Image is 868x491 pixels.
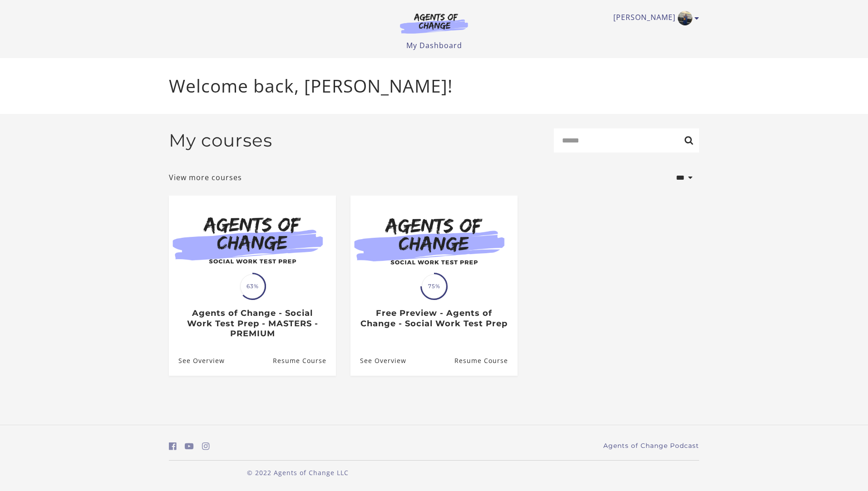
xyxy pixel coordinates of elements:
[169,172,242,183] a: View more courses
[390,13,478,34] img: Agents of Change Logo
[240,274,265,299] span: 63%
[273,346,336,375] a: Agents of Change - Social Work Test Prep - MASTERS - PREMIUM: Resume Course
[406,40,462,50] a: My Dashboard
[169,440,177,453] a: https://www.facebook.com/groups/aswbtestprep (Open in a new window)
[169,130,272,151] h2: My courses
[202,442,210,451] i: https://www.instagram.com/agentsofchangeprep/ (Open in a new window)
[454,346,518,375] a: Free Preview - Agents of Change - Social Work Test Prep: Resume Course
[169,468,427,477] p: © 2022 Agents of Change LLC
[185,440,194,453] a: https://www.youtube.com/c/AgentsofChangeTestPrepbyMeaganMitchell (Open in a new window)
[603,441,699,451] a: Agents of Change Podcast
[202,440,210,453] a: https://www.instagram.com/agentsofchangeprep/ (Open in a new window)
[350,346,406,375] a: Free Preview - Agents of Change - Social Work Test Prep: See Overview
[613,11,695,25] a: Toggle menu
[169,442,177,451] i: https://www.facebook.com/groups/aswbtestprep (Open in a new window)
[185,442,194,451] i: https://www.youtube.com/c/AgentsofChangeTestPrepbyMeaganMitchell (Open in a new window)
[169,73,699,99] p: Welcome back, [PERSON_NAME]!
[360,308,508,329] h3: Free Preview - Agents of Change - Social Work Test Prep
[422,274,446,299] span: 75%
[169,346,225,375] a: Agents of Change - Social Work Test Prep - MASTERS - PREMIUM: See Overview
[178,308,326,339] h3: Agents of Change - Social Work Test Prep - MASTERS - PREMIUM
